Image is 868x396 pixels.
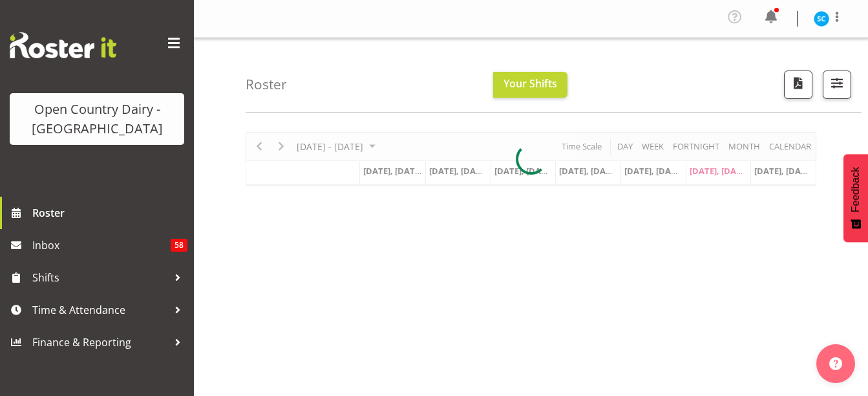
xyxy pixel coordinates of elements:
[32,236,171,255] span: Inbox
[850,167,862,212] span: Feedback
[32,300,168,320] span: Time & Attendance
[829,357,842,370] img: help-xxl-2.png
[493,72,567,98] button: Your Shifts
[171,239,187,252] span: 58
[843,154,868,242] button: Feedback - Show survey
[503,76,557,91] span: Your Shifts
[246,77,287,92] h4: Roster
[32,203,187,223] span: Roster
[823,71,851,99] button: Filter Shifts
[32,268,168,287] span: Shifts
[10,32,116,58] img: Rosterit website logo
[23,100,171,138] div: Open Country Dairy - [GEOGRAPHIC_DATA]
[32,333,168,352] span: Finance & Reporting
[784,71,812,99] button: Download a PDF of the roster according to the set date range.
[814,11,829,27] img: stuart-craig9761.jpg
